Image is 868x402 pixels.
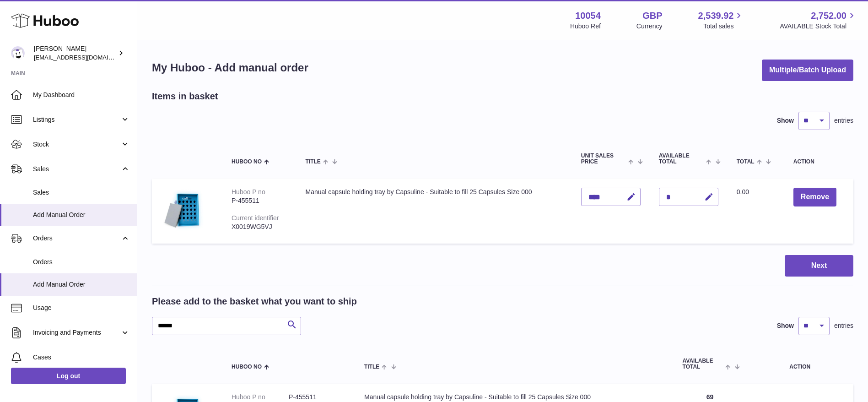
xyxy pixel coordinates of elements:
span: Orders [33,258,130,266]
dd: P-455511 [289,393,346,402]
span: Stock [33,140,120,149]
td: Manual capsule holding tray by Capsuline - Suitable to fill 25 Capsules Size 000 [297,179,572,244]
button: Multiple/Batch Upload [762,60,853,81]
span: Total sales [703,22,744,31]
span: 2,539.92 [698,10,734,22]
span: 0.00 [737,188,749,196]
div: Currency [636,22,663,31]
span: Orders [33,234,120,243]
label: Show [777,116,794,125]
div: [PERSON_NAME] [34,44,116,62]
span: Huboo no [232,364,262,370]
img: Manual capsule holding tray by Capsuline - Suitable to fill 25 Capsules Size 000 [161,188,207,232]
div: P-455511 [232,196,287,205]
h2: Please add to the basket what you want to ship [152,295,357,308]
div: Huboo Ref [570,22,601,31]
strong: GBP [642,10,662,22]
a: 2,752.00 AVAILABLE Stock Total [780,10,857,31]
span: entries [834,321,853,330]
span: 2,752.00 [811,10,846,22]
span: Unit Sales Price [581,153,626,165]
span: Invoicing and Payments [33,328,120,337]
span: Add Manual Order [33,280,130,289]
div: Current identifier [232,214,279,222]
dt: Huboo P no [232,393,289,402]
h1: My Huboo - Add manual order [152,60,308,75]
span: Sales [33,165,120,174]
a: 2,539.92 Total sales [698,10,744,31]
img: internalAdmin-10054@internal.huboo.com [11,46,25,60]
span: Cases [33,353,130,362]
span: AVAILABLE Stock Total [780,22,857,31]
button: Next [785,255,853,277]
div: X0019WG5VJ [232,223,287,231]
span: entries [834,116,853,125]
span: AVAILABLE Total [659,153,704,165]
span: Title [306,159,321,165]
span: Listings [33,115,120,124]
span: [EMAIL_ADDRESS][DOMAIN_NAME] [34,54,135,61]
span: Add Manual Order [33,211,130,219]
span: Usage [33,304,130,312]
span: Title [364,364,379,370]
span: My Dashboard [33,91,130,99]
div: Huboo P no [232,188,265,196]
th: Action [747,349,853,379]
span: Huboo no [232,159,262,165]
strong: 10054 [575,10,601,22]
span: Total [737,159,755,165]
div: Action [793,159,844,165]
span: AVAILABLE Total [683,358,723,370]
label: Show [777,321,794,330]
a: Log out [11,368,126,384]
button: Remove [793,188,836,206]
span: Sales [33,188,130,197]
h2: Items in basket [152,90,218,103]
